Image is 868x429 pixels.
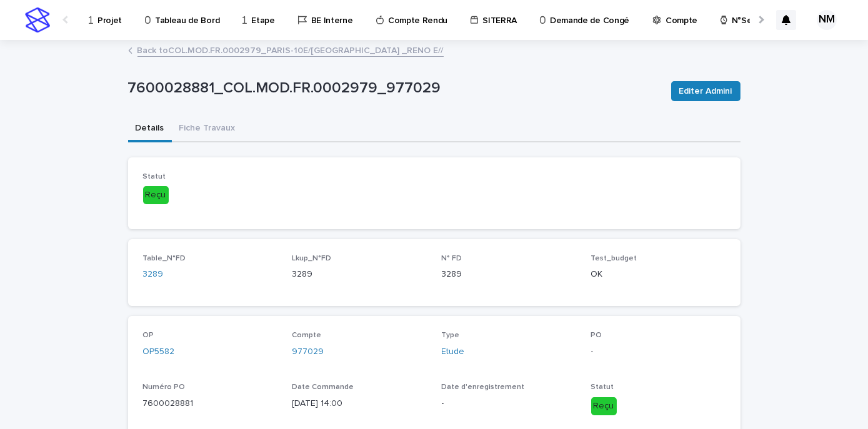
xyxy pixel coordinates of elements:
[143,255,186,262] span: Table_N°FD
[817,10,837,30] div: NM
[591,397,617,415] div: Reçu
[671,81,741,101] button: Editer Admini
[172,116,243,142] button: Fiche Travaux
[292,255,332,262] span: Lkup_N°FD
[292,268,427,281] p: 3289
[143,345,175,358] a: OP5582
[143,268,164,281] a: 3289
[143,397,277,410] p: 7600028881
[143,332,154,339] span: OP
[679,85,732,97] span: Editer Admini
[591,332,602,339] span: PO
[143,383,186,391] span: Numéro PO
[442,397,576,410] p: -
[591,255,637,262] span: Test_budget
[292,397,427,410] p: [DATE] 14:00
[292,332,322,339] span: Compte
[442,332,460,339] span: Type
[25,7,50,32] img: stacker-logo-s-only.png
[128,79,661,97] p: 7600028881_COL.MOD.FR.0002979_977029
[591,345,726,358] p: -
[143,186,169,204] div: Reçu
[143,173,166,180] span: Statut
[442,268,576,281] p: 3289
[137,42,444,57] a: Back toCOL.MOD.FR.0002979_PARIS-10E/[GEOGRAPHIC_DATA] _RENO E//
[292,383,354,391] span: Date Commande
[442,345,465,358] a: Etude
[591,268,726,281] p: OK
[292,345,324,358] a: 977029
[591,383,614,391] span: Statut
[442,383,525,391] span: Date d'enregistrement
[442,255,462,262] span: N° FD
[128,116,172,142] button: Details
